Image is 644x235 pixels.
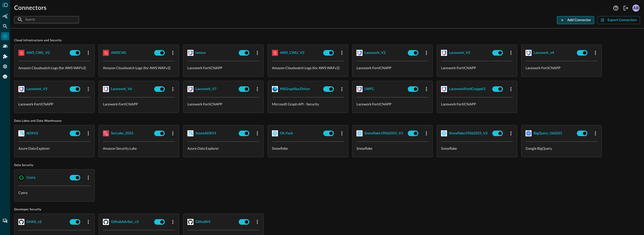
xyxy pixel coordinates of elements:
p: Amazon Cloudwatch Logs (for AWS WAFv2) [272,65,344,70]
input: Search [25,15,67,24]
img: AWSSecurityLake.svg [103,130,109,136]
div: Lacework_V7 [195,86,217,92]
div: Cyera [26,175,35,181]
button: Oh Fuck [272,129,321,137]
button: Lacework_V3 [441,49,490,57]
div: Query Agent [1,72,9,81]
span: Cloud Infrastructure and Security [14,38,640,43]
button: Help [612,4,620,12]
img: LaceworkFortiCnapp.svg [187,50,193,56]
img: LaceworkFortiCnapp.svg [526,50,532,56]
div: Oh Fuck [280,130,293,137]
div: GithubAdvSec_v3 [111,219,139,225]
span: Developer Security [14,208,640,212]
span: Data Security [14,163,640,167]
p: Lacework FortiCNAPP [356,101,428,107]
img: AzureDataExplorer.svg [187,130,193,136]
div: Lacework_V5 [26,86,48,92]
img: AWSCloudWatchLogs.svg [103,50,109,56]
button: Snowflake19062025_V2 [441,129,490,137]
button: Logout [622,4,630,12]
button: AzureADXV1 [187,129,237,137]
img: Snowflake.svg [356,130,363,136]
div: Chat [1,217,9,225]
button: GithubV4 [187,218,237,226]
div: MSGraphSecDriver [280,86,310,92]
p: Google BigQuery [526,146,597,151]
div: AWS_CWLI_V3 [280,50,304,56]
button: Cyera [18,174,68,182]
img: AWSCloudWatchLogs.svg [18,50,24,56]
p: Azure Data Explorer [187,146,259,151]
p: Cyera [18,190,90,195]
div: AB [632,5,639,12]
button: LaceworkFortiCnappV2 [441,85,490,93]
button: Lacework_V6 [103,85,152,93]
img: LaceworkFortiCnapp.svg [18,86,24,92]
button: ADXV2 [18,129,68,137]
p: Amazon Cloudwatch Logs (for AWS WAFv2) [103,65,175,70]
button: Lacework_V5 [18,85,68,93]
p: Amazon Cloudwatch Logs (for AWS WAFv2) [18,65,90,70]
div: Lacework_V3 [449,50,470,56]
img: LaceworkFortiCnapp.svg [441,50,447,56]
div: Lacework_v4 [534,50,554,56]
h1: Connectors [14,4,47,12]
img: Github.svg [187,219,193,225]
img: MicrosoftGraph.svg [272,86,278,92]
div: lwnew [195,50,206,56]
p: Lacework FortiCNAPP [441,65,513,70]
div: SecLake_2025 [111,130,133,137]
button: AWS_CWL_V2 [18,49,68,57]
p: Lacework FortiCNAPP [356,65,428,70]
button: AWSCWL [103,49,152,57]
button: Add Connector [557,16,594,24]
div: BigQuery_062025 [534,130,562,137]
button: lwnew [187,49,237,57]
img: Github.svg [18,219,24,225]
button: SecLake_2025 [103,129,152,137]
p: Microsoft Graph API - Security [272,101,344,107]
button: MSGraphSecDriver [272,85,321,93]
div: ADXV2 [26,130,38,137]
div: Snowflake19062025_V1 [365,130,403,137]
img: LaceworkFortiCnapp.svg [441,86,447,92]
div: Pipelines [1,42,9,50]
div: LaceworkFortiCnappV2 [449,86,486,92]
button: GHAS_v2 [18,218,68,226]
img: Snowflake.svg [441,130,447,136]
img: LaceworkFortiCnapp.svg [187,86,193,92]
p: Lacework FortiCNAPP [526,65,597,70]
span: Data Lakes and Data Warehouses [14,119,640,123]
div: Snowflake19062025_V2 [449,130,488,137]
div: Summary Insights [1,12,9,20]
div: Connectors [1,32,9,40]
button: Export Connectors [597,16,640,24]
button: Snowflake19062025_V1 [356,129,406,137]
p: Lacework FortiCNAPP [18,101,90,107]
button: LWFC [356,85,406,93]
button: BigQuery_062025 [526,129,575,137]
p: Lacework FortiCNAPP [441,101,513,107]
img: LaceworkFortiCnapp.svg [103,86,109,92]
p: Azure Data Explorer [18,146,90,151]
p: Snowflake [441,146,513,151]
div: GHAS_v2 [26,219,42,225]
img: AzureDataExplorer.svg [18,130,24,136]
div: GithubV4 [195,219,210,225]
button: GithubAdvSec_v3 [103,218,152,226]
div: AWS_CWL_V2 [26,50,50,56]
img: Cyera.svg [18,175,24,181]
div: AzureADXV1 [195,130,216,137]
p: Amazon Security Lake [103,146,175,151]
div: Lacework_V6 [111,86,132,92]
div: LWFC [365,86,374,92]
img: LaceworkFortiCnapp.svg [356,50,363,56]
button: Lacework_v4 [526,49,575,57]
p: Lacework FortiCNAPP [187,101,259,107]
div: Addons [1,52,9,60]
img: Github.svg [103,219,109,225]
button: AWS_CWLI_V3 [272,49,321,57]
button: Lacework_V2 [356,49,406,57]
p: Snowflake [356,146,428,151]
